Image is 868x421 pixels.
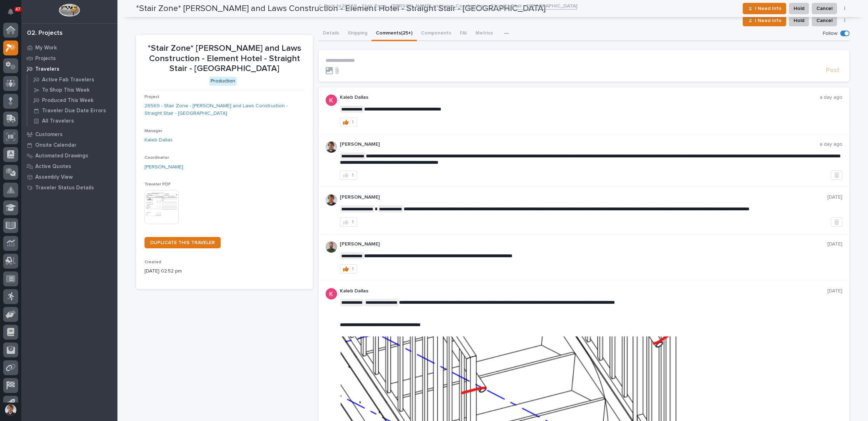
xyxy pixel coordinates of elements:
[340,118,357,127] button: 1
[827,288,842,294] p: [DATE]
[823,66,842,75] button: Post
[35,185,94,191] p: Traveler Status Details
[27,116,117,126] a: All Travelers
[21,42,117,53] a: My Work
[144,136,173,144] a: Kaleb Dallas
[820,141,842,147] p: a day ago
[326,194,337,206] img: AOh14GhWdCmNGdrYYOPqe-VVv6zVZj5eQYWy4aoH1XOH=s96-c
[144,156,169,160] span: Coordinator
[27,106,117,115] a: Traveler Due Date Errors
[144,268,304,275] p: [DATE] 02:52 pm
[326,141,337,153] img: AOh14GhWdCmNGdrYYOPqe-VVv6zVZj5eQYWy4aoH1XOH=s96-c
[3,4,18,19] button: Notifications
[21,140,117,150] a: Onsite Calendar
[144,43,304,74] p: *Stair Zone* [PERSON_NAME] and Laws Construction - Element Hotel - Straight Stair - [GEOGRAPHIC_D...
[35,45,57,51] p: My Work
[209,77,237,86] div: Production
[21,53,117,64] a: Projects
[326,95,337,106] img: ACg8ocJFQJZtOpq0mXhEl6L5cbQXDkmdPAf0fdoBPnlMfqfX=s96-c
[42,97,94,104] p: Produced This Week
[471,26,497,41] button: Metrics
[42,108,106,114] p: Traveler Due Date Errors
[21,129,117,140] a: Customers
[21,64,117,74] a: Travelers
[831,171,842,180] button: Delete post
[9,9,18,20] div: Notifications47
[340,95,820,101] p: Kaleb Dallas
[27,95,117,105] a: Produced This Week
[319,26,343,41] button: Details
[831,217,842,227] button: Delete post
[343,26,372,41] button: Shipping
[340,217,357,227] button: 1
[144,237,221,248] a: DUPLICATE THIS TRAVELER
[352,266,354,271] div: 1
[35,142,77,149] p: Onsite Calendar
[21,182,117,193] a: Traveler Status Details
[144,260,161,264] span: Created
[816,16,832,25] span: Cancel
[35,131,63,138] p: Customers
[326,288,337,299] img: ACg8ocJFQJZtOpq0mXhEl6L5cbQXDkmdPAf0fdoBPnlMfqfX=s96-c
[372,26,417,41] button: Comments (25+)
[59,4,80,17] img: Workspace Logo
[820,95,842,101] p: a day ago
[35,66,59,72] p: Travelers
[3,403,18,417] button: users-avatar
[144,163,183,171] a: [PERSON_NAME]
[144,129,162,133] span: Manager
[340,288,827,294] p: Kaleb Dallas
[16,7,20,12] p: 47
[27,85,117,95] a: To Shop This Week
[35,163,71,170] p: Active Quotes
[826,66,840,75] span: Post
[326,241,337,253] img: AATXAJw4slNr5ea0WduZQVIpKGhdapBAGQ9xVsOeEvl5=s96-c
[27,75,117,85] a: Active Fab Travelers
[417,26,456,41] button: Components
[827,194,842,200] p: [DATE]
[21,150,117,161] a: Automated Drawings
[340,264,357,274] button: 1
[340,241,827,247] p: [PERSON_NAME]
[150,240,215,245] span: DUPLICATE THIS TRAVELER
[743,15,786,26] button: ⏳ I Need Info
[144,95,159,99] span: Project
[352,120,354,125] div: 1
[42,118,74,124] p: All Travelers
[340,194,827,200] p: [PERSON_NAME]
[823,31,837,37] p: Follow
[144,102,304,117] a: 26569 - Stair Zone - [PERSON_NAME] and Laws Construction - Straight Stair - [GEOGRAPHIC_DATA]
[324,1,577,10] a: Back to26569 - Stair Zone - [PERSON_NAME] and Laws Construction - Straight Stair - [GEOGRAPHIC_DATA]
[21,161,117,172] a: Active Quotes
[812,15,837,26] button: Cancel
[352,173,354,178] div: 1
[35,55,56,62] p: Projects
[21,172,117,182] a: Assembly View
[789,15,809,26] button: Hold
[35,153,88,159] p: Automated Drawings
[42,77,94,83] p: Active Fab Travelers
[794,16,804,25] span: Hold
[352,220,354,225] div: 1
[27,29,63,37] div: 02. Projects
[456,26,471,41] button: FAI
[42,87,90,93] p: To Shop This Week
[340,141,820,147] p: [PERSON_NAME]
[747,16,782,25] span: ⏳ I Need Info
[827,241,842,247] p: [DATE]
[35,174,73,180] p: Assembly View
[144,182,171,187] span: Traveler PDF
[340,171,357,180] button: 1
